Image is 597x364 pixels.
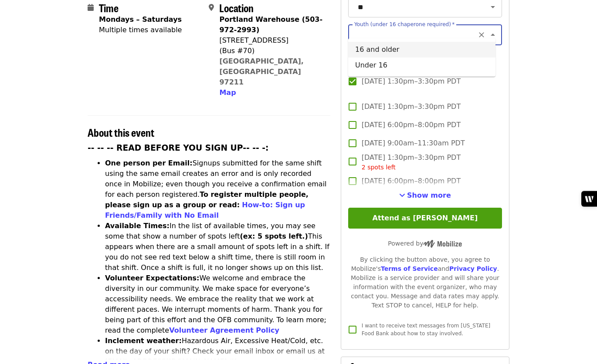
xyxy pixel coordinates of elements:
span: [DATE] 6:00pm–8:00pm PDT [362,176,461,186]
a: [GEOGRAPHIC_DATA], [GEOGRAPHIC_DATA] 97211 [219,57,304,86]
strong: To register multiple people, please sign up as a group or read: [105,190,309,209]
strong: (ex: 5 spots left.) [240,232,308,240]
strong: Volunteer Expectations: [105,274,200,282]
span: Powered by [388,240,462,247]
button: Clear [475,29,488,41]
button: Close [487,29,499,41]
label: Youth (under 16 chaperone required) [354,22,455,27]
span: [DATE] 1:30pm–3:30pm PDT [362,76,461,87]
strong: Available Times: [105,222,170,230]
i: map-marker-alt icon [209,3,214,12]
button: Attend as [PERSON_NAME] [348,208,502,229]
button: See more timeslots [399,190,451,201]
img: Powered by Mobilize [423,240,462,248]
span: 2 spots left [362,164,396,171]
strong: One person per Email: [105,159,193,167]
strong: Inclement weather: [105,337,182,345]
span: [DATE] 1:30pm–3:30pm PDT [362,152,461,172]
strong: Mondays – Saturdays [99,15,182,24]
strong: -- -- -- READ BEFORE YOU SIGN UP-- -- -: [88,143,269,152]
a: Volunteer Agreement Policy [169,326,279,334]
span: [DATE] 6:00pm–8:00pm PDT [362,120,461,130]
div: By clicking the button above, you agree to Mobilize's and . Mobilize is a service provider and wi... [348,255,502,310]
span: I want to receive text messages from [US_STATE] Food Bank about how to stay involved. [362,323,490,337]
li: We welcome and embrace the diversity in our community. We make space for everyone’s accessibility... [105,273,330,336]
span: Show more [407,191,451,199]
i: calendar icon [88,3,94,12]
span: Map [219,88,236,97]
div: Multiple times available [99,25,182,35]
span: [DATE] 1:30pm–3:30pm PDT [362,101,461,112]
div: (Bus #70) [219,46,323,56]
li: Under 16 [348,57,495,73]
button: Open [487,1,499,13]
li: In the list of available times, you may see some that show a number of spots left This appears wh... [105,221,330,273]
li: Signups submitted for the same shift using the same email creates an error and is only recorded o... [105,158,330,221]
strong: Portland Warehouse (503-972-2993) [219,15,322,34]
span: [DATE] 9:00am–11:30am PDT [362,138,465,148]
a: Terms of Service [381,265,438,272]
a: Privacy Policy [449,265,497,272]
li: 16 and older [348,42,495,57]
span: About this event [88,125,154,140]
div: [STREET_ADDRESS] [219,35,323,46]
a: How-to: Sign up Friends/Family with No Email [105,201,305,219]
button: Map [219,88,236,98]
